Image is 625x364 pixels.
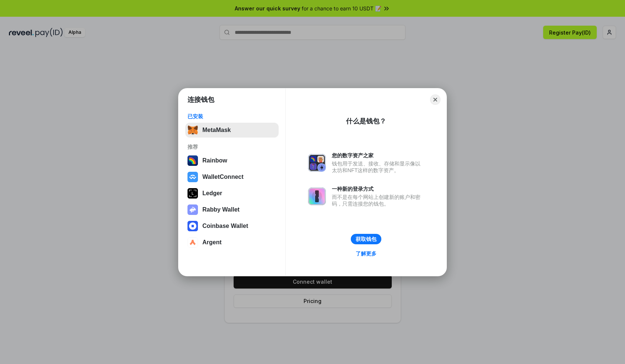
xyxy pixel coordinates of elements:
[332,160,424,174] div: 钱包用于发送、接收、存储和显示像以太坊和NFT这样的数字资产。
[187,237,198,248] img: svg+xml,%3Csvg%20width%3D%2228%22%20height%3D%2228%22%20viewBox%3D%220%200%2028%2028%22%20fill%3D...
[332,194,424,207] div: 而不是在每个网站上创建新的账户和密码，只需连接您的钱包。
[187,144,276,150] div: 推荐
[187,221,198,231] img: svg+xml,%3Csvg%20width%3D%2228%22%20height%3D%2228%22%20viewBox%3D%220%200%2028%2028%22%20fill%3D...
[202,190,222,197] div: Ledger
[202,223,248,229] div: Coinbase Wallet
[202,206,240,213] div: Rabby Wallet
[185,235,279,250] button: Argent
[185,219,279,233] button: Coinbase Wallet
[351,249,381,258] a: 了解更多
[346,117,386,126] div: 什么是钱包？
[187,113,276,120] div: 已安装
[308,154,326,172] img: svg+xml,%3Csvg%20xmlns%3D%22http%3A%2F%2Fwww.w3.org%2F2000%2Fsvg%22%20fill%3D%22none%22%20viewBox...
[308,187,326,205] img: svg+xml,%3Csvg%20xmlns%3D%22http%3A%2F%2Fwww.w3.org%2F2000%2Fsvg%22%20fill%3D%22none%22%20viewBox...
[185,202,279,217] button: Rabby Wallet
[351,234,381,244] button: 获取钱包
[202,127,231,133] div: MetaMask
[185,123,279,138] button: MetaMask
[187,172,198,182] img: svg+xml,%3Csvg%20width%3D%2228%22%20height%3D%2228%22%20viewBox%3D%220%200%2028%2028%22%20fill%3D...
[185,186,279,201] button: Ledger
[187,188,198,199] img: svg+xml,%3Csvg%20xmlns%3D%22http%3A%2F%2Fwww.w3.org%2F2000%2Fsvg%22%20width%3D%2228%22%20height%3...
[430,94,440,105] button: Close
[187,155,198,166] img: svg+xml,%3Csvg%20width%3D%22120%22%20height%3D%22120%22%20viewBox%3D%220%200%20120%20120%22%20fil...
[332,152,424,159] div: 您的数字资产之家
[187,204,198,215] img: svg+xml,%3Csvg%20xmlns%3D%22http%3A%2F%2Fwww.w3.org%2F2000%2Fsvg%22%20fill%3D%22none%22%20viewBox...
[202,239,222,246] div: Argent
[332,186,424,192] div: 一种新的登录方式
[202,174,244,180] div: WalletConnect
[187,125,198,135] img: svg+xml,%3Csvg%20fill%3D%22none%22%20height%3D%2233%22%20viewBox%3D%220%200%2035%2033%22%20width%...
[356,236,376,242] div: 获取钱包
[356,250,376,257] div: 了解更多
[187,95,214,104] h1: 连接钱包
[185,153,279,168] button: Rainbow
[185,170,279,184] button: WalletConnect
[202,157,227,164] div: Rainbow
